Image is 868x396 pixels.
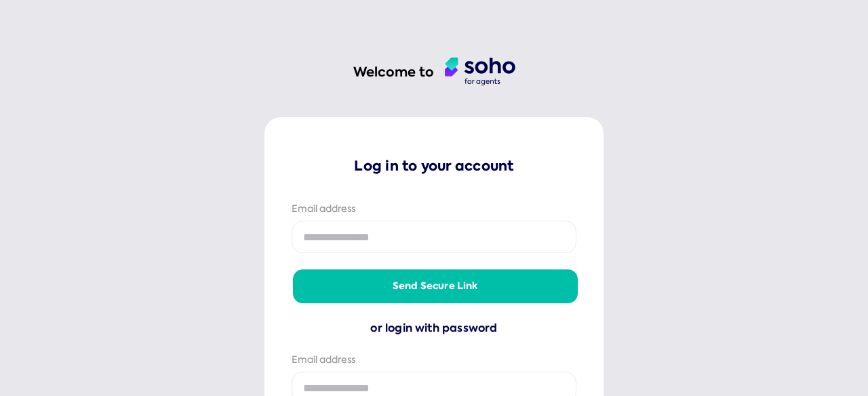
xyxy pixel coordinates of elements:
[292,320,576,337] div: or login with password
[292,202,576,216] div: Email address
[445,58,515,86] img: agent logo
[292,156,576,175] p: Log in to your account
[353,63,434,81] h1: Welcome to
[292,353,576,367] div: Email address
[293,269,578,303] button: Send secure link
